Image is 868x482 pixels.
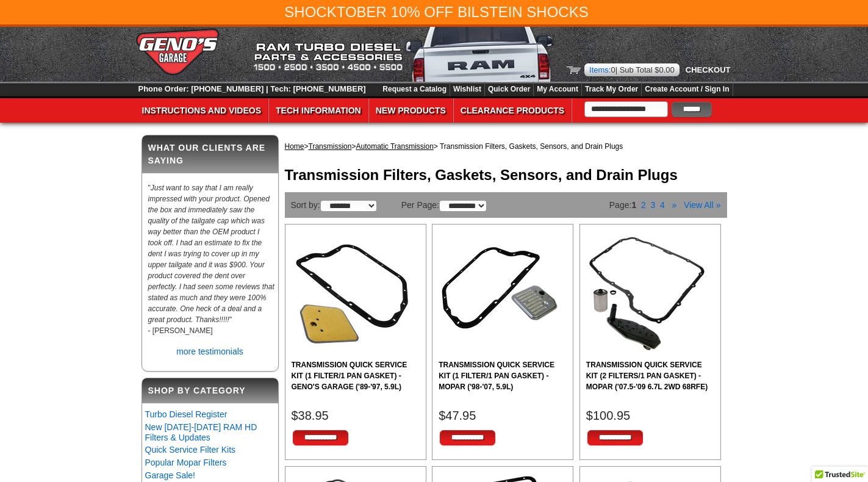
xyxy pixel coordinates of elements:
[145,458,227,467] a: Popular Mopar Filters
[567,67,581,74] img: Shopping Cart icon
[645,85,729,93] a: Create Account / Sign In
[660,200,665,210] a: 4
[135,27,220,77] img: Geno's Garage
[609,198,721,212] li: Page:
[145,445,236,455] a: Quick Service Filter Kits
[586,409,630,422] span: $100.95
[401,198,487,212] form: Per Page:
[672,200,677,210] a: »
[488,85,530,93] a: Quick Order
[453,85,481,93] a: Wishlist
[454,98,571,123] a: Clearance Products
[369,98,453,123] a: New Products
[135,98,268,123] a: Instructions and Videos
[148,184,274,324] em: Just want to say that I am really impressed with your product. Opened the box and immediately saw...
[145,409,228,419] a: Turbo Diesel Register
[250,27,555,82] img: Ram Cummins Diesel and EcoDiesel Parts & Accessories
[586,359,714,392] a: TRANSMISSION QUICK SERVICE KIT (2 FILTERS/1 PAN GASKET) - MOPAR ('07.5-'09 6.7L 2WD 68RFE)
[284,4,588,20] a: Shocktober 10% OFF Bilstein Shocks
[439,231,561,353] img: TRANSMISSION QUICK SERVICE KIT (1 FILTER/1 PAN GASKET) - MOPAR ('98-'07, 5.9L)
[285,135,727,158] div: > > > Transmission Filters, Gaskets, Sensors, and Drain Plugs
[176,347,243,356] a: more testimonials
[684,200,720,210] a: View All »
[586,231,708,353] img: TRANSMISSION QUICK SERVICE KIT (2 FILTERS/1 PAN GASKET) - MOPAR ('07.5-'09 6.7L 2WD 68RFE)
[641,200,646,210] a: 2
[309,142,352,151] a: Transmission
[439,409,476,422] span: $47.95
[284,4,387,20] span: Shocktober
[584,63,680,76] div: | Sub Total $
[631,200,636,210] b: 1
[142,135,278,173] h2: What our clients are saying
[589,65,611,74] span: Items:
[382,85,447,93] a: Request a Catalog
[537,85,578,93] a: My Account
[585,85,638,93] a: Track My Order
[659,65,675,74] span: 0.00
[292,409,329,422] span: $38.95
[285,142,304,151] a: Home
[292,359,420,392] a: TRANSMISSION QUICK SERVICE KIT (1 FILTER/1 PAN GASKET) - GENO'S GARAGE ('89-'97, 5.9L)
[356,142,433,151] a: Automatic Transmission
[142,378,278,403] h2: Shop By Category
[145,422,257,442] a: New [DATE]-[DATE] RAM HD Filters & Updates
[391,4,589,20] span: 10% OFF Bilstein Shocks
[683,65,731,74] a: Checkout
[291,198,377,212] form: Sort by:
[611,65,615,74] span: 0
[285,164,727,186] h1: Transmission Filters, Gaskets, Sensors, and Drain Plugs
[142,179,278,342] div: " " - [PERSON_NAME]
[135,82,369,96] div: Phone Order: [PHONE_NUMBER] | Tech: [PHONE_NUMBER]
[269,98,368,123] a: Tech Information
[439,359,567,392] a: TRANSMISSION QUICK SERVICE KIT (1 FILTER/1 PAN GASKET) - MOPAR ('98-'07, 5.9L)
[651,200,656,210] a: 3
[292,231,414,353] img: TRANSMISSION QUICK SERVICE KIT (1 FILTER/1 PAN GASKET) - GENO'S GARAGE ('89-'97, 5.9L)
[145,470,196,480] a: Garage Sale!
